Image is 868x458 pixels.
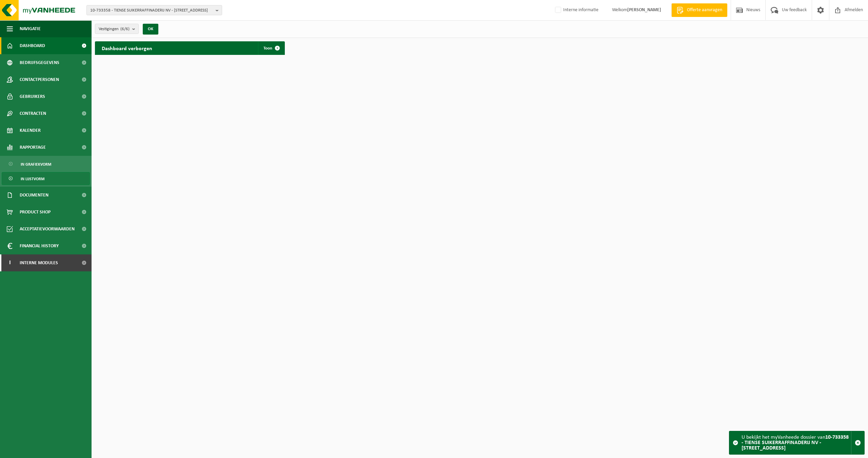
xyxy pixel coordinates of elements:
[627,7,661,13] strong: [PERSON_NAME]
[685,7,724,14] span: Offerte aanvragen
[86,5,222,15] button: 10-733358 - TIENSE SUIKERRAFFINADERIJ NV - [STREET_ADDRESS]
[120,27,130,31] count: (6/6)
[20,20,41,37] span: Navigatie
[671,3,727,17] a: Offerte aanvragen
[20,105,46,122] span: Contracten
[20,204,51,221] span: Product Shop
[20,237,59,254] span: Financial History
[20,37,45,54] span: Dashboard
[258,41,284,55] a: Toon
[263,46,272,50] span: Toon
[90,5,213,16] span: 10-733358 - TIENSE SUIKERRAFFINADERIJ NV - [STREET_ADDRESS]
[2,172,90,185] a: In lijstvorm
[554,5,598,15] label: Interne informatie
[21,158,51,171] span: In grafiekvorm
[20,221,75,237] span: Acceptatievoorwaarden
[742,431,851,454] div: U bekijkt het myVanheede dossier van
[20,122,41,139] span: Kalender
[742,435,849,451] strong: 10-733358 - TIENSE SUIKERRAFFINADERIJ NV - [STREET_ADDRESS]
[21,172,44,185] span: In lijstvorm
[20,139,46,156] span: Rapportage
[20,187,48,204] span: Documenten
[20,54,59,71] span: Bedrijfsgegevens
[7,254,13,271] span: I
[20,88,45,105] span: Gebruikers
[2,158,90,170] a: In grafiekvorm
[95,24,139,34] button: Vestigingen(6/6)
[20,254,58,271] span: Interne modules
[20,71,59,88] span: Contactpersonen
[95,41,159,55] h2: Dashboard verborgen
[143,24,158,35] button: OK
[99,24,130,34] span: Vestigingen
